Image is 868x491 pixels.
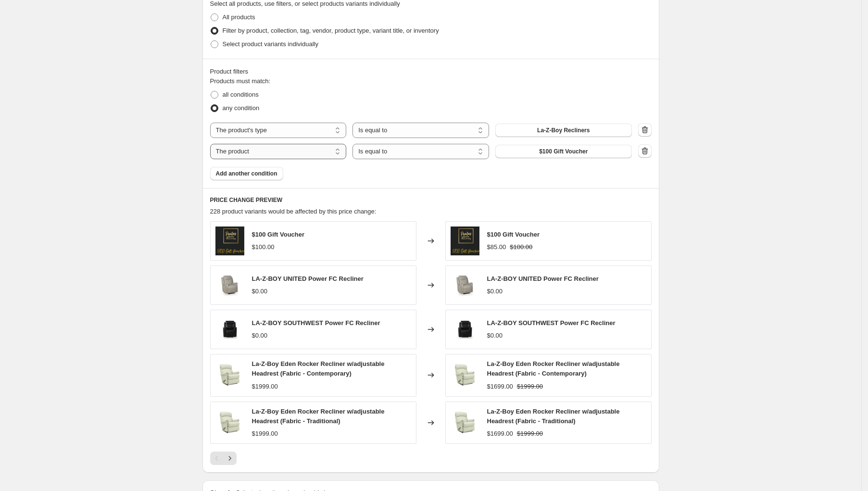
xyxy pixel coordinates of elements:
img: GetHeliumPim_34ddd3f4-2eb6-4f00-bd37-17c1438f284b_80x.png [215,361,244,390]
div: $0.00 [252,331,268,340]
span: All products [223,13,255,21]
div: $0.00 [487,287,503,296]
div: $85.00 [487,242,506,252]
span: Add another condition [216,170,277,177]
span: $100 Gift Voucher [487,231,540,238]
img: GetHeliumPim_34ddd3f4-2eb6-4f00-bd37-17c1438f284b_80x.png [215,408,244,437]
img: Southwest_80x.jpg [451,315,479,344]
span: LA-Z-BOY UNITED Power FC Recliner [252,275,364,282]
div: $100.00 [252,242,275,252]
span: La-Z-Boy Eden Rocker Recliner w/adjustable Headrest (Fabric - Traditional) [252,408,385,425]
span: Filter by product, collection, tag, vendor, product type, variant title, or inventory [223,27,439,34]
div: $1699.00 [487,382,513,391]
div: Product filters [210,67,652,76]
img: United_80x.jpg [215,271,244,300]
button: Next [223,452,237,465]
span: La-Z-Boy Eden Rocker Recliner w/adjustable Headrest (Fabric - Contemporary) [487,360,620,377]
span: 228 product variants would be affected by this price change: [210,208,377,215]
div: $1699.00 [487,429,513,439]
button: Add another condition [210,167,283,180]
span: La-Z-Boy Recliners [537,126,590,134]
span: LA-Z-BOY SOUTHWEST Power FC Recliner [487,319,616,327]
strike: $100.00 [510,242,532,252]
strike: $1999.00 [517,429,543,439]
div: $0.00 [487,331,503,340]
span: La-Z-Boy Eden Rocker Recliner w/adjustable Headrest (Fabric - Traditional) [487,408,620,425]
img: United_80x.jpg [451,271,479,300]
span: $100 Gift Voucher [252,231,305,238]
img: GetHeliumPim_34ddd3f4-2eb6-4f00-bd37-17c1438f284b_80x.png [451,408,479,437]
div: $1999.00 [252,429,278,439]
strike: $1999.00 [517,382,543,391]
span: all conditions [223,91,259,98]
span: Products must match: [210,77,271,85]
span: LA-Z-BOY UNITED Power FC Recliner [487,275,599,282]
div: $1999.00 [252,382,278,391]
img: 100-gift-voucher-245803_80x.jpg [451,227,479,255]
img: 100-gift-voucher-245803_80x.jpg [215,227,244,255]
div: $0.00 [252,287,268,296]
span: LA-Z-BOY SOUTHWEST Power FC Recliner [252,319,380,327]
nav: Pagination [210,452,237,465]
span: $100 Gift Voucher [539,148,588,155]
span: La-Z-Boy Eden Rocker Recliner w/adjustable Headrest (Fabric - Contemporary) [252,360,385,377]
span: Select product variants individually [223,40,318,48]
button: La-Z-Boy Recliners [495,124,632,137]
button: $100 Gift Voucher [495,145,632,158]
span: any condition [223,104,260,112]
img: Southwest_80x.jpg [215,315,244,344]
img: GetHeliumPim_34ddd3f4-2eb6-4f00-bd37-17c1438f284b_80x.png [451,361,479,390]
h6: PRICE CHANGE PREVIEW [210,196,652,204]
